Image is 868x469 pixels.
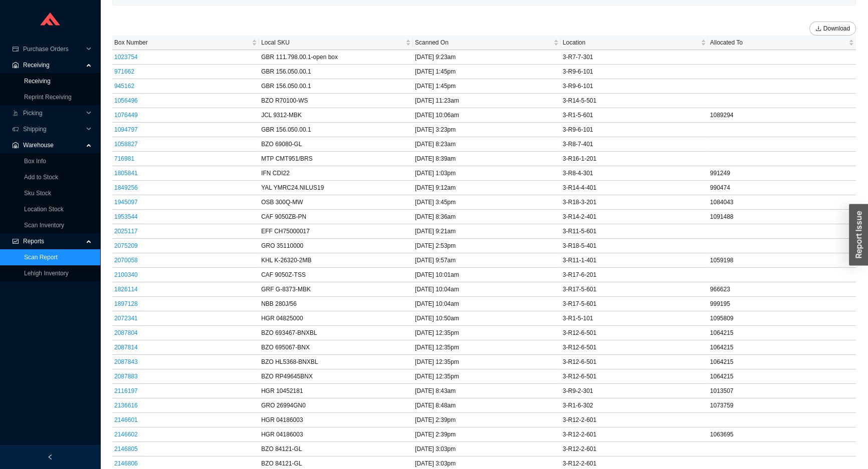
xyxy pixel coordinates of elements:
a: Reprint Receiving [24,94,72,101]
td: [DATE] 10:50am [413,311,561,326]
a: 1056496 [114,97,138,104]
span: left [47,454,53,460]
td: 3-R9-2-301 [561,384,708,398]
a: 1805841 [114,170,138,177]
td: 3-R17-5-601 [561,282,708,297]
td: 3-R1-5-101 [561,311,708,326]
td: [DATE] 9:12am [413,181,561,195]
td: [DATE] 12:35pm [413,369,561,384]
td: BZO 84121-GL [259,442,413,456]
td: 1063695 [708,427,856,442]
td: [DATE] 1:03pm [413,166,561,181]
a: 2146805 [114,445,138,452]
a: 2100340 [114,271,138,278]
td: JCL 9312-MBK [259,108,413,123]
td: 3-R12-2-601 [561,442,708,456]
td: KHL K-26320-2MB [259,253,413,268]
a: 1058827 [114,141,138,148]
a: 2146806 [114,460,138,467]
td: HGR 04825000 [259,311,413,326]
td: BZO 69080-GL [259,137,413,152]
td: [DATE] 12:35pm [413,355,561,369]
a: 2070058 [114,257,138,264]
a: 2087883 [114,373,138,380]
a: Sku Stock [24,190,51,197]
a: 2146602 [114,431,138,438]
td: [DATE] 10:06am [413,108,561,123]
td: BZO R70100-WS [259,94,413,108]
a: 716981 [114,155,134,162]
td: [DATE] 11:23am [413,94,561,108]
a: Lehigh Inventory [24,270,69,277]
a: 1023754 [114,54,138,61]
td: BZO 695067-BNX [259,340,413,355]
th: Allocated To sortable [708,36,856,50]
td: EFF CH75000017 [259,224,413,239]
td: [DATE] 1:45pm [413,79,561,94]
td: 1091488 [708,210,856,224]
td: GRF G-8373-MBK [259,282,413,297]
td: [DATE] 3:23pm [413,123,561,137]
span: Scanned On [415,38,551,48]
a: 1849256 [114,184,138,191]
a: 2136616 [114,402,138,409]
a: 2116197 [114,387,138,394]
a: 945162 [114,83,134,90]
a: 1826114 [114,286,138,293]
td: 1059198 [708,253,856,268]
td: 3-R8-7-401 [561,137,708,152]
td: [DATE] 10:01am [413,268,561,282]
a: 971662 [114,68,134,75]
td: 1013507 [708,384,856,398]
td: [DATE] 3:03pm [413,442,561,456]
td: [DATE] 9:23am [413,50,561,65]
td: [DATE] 3:45pm [413,195,561,210]
td: IFN CDI22 [259,166,413,181]
span: Picking [23,105,83,121]
td: 3-R9-6-101 [561,123,708,137]
a: 1076449 [114,112,138,119]
td: 3-R11-1-401 [561,253,708,268]
td: 3-R9-6-101 [561,79,708,94]
td: [DATE] 2:53pm [413,239,561,253]
span: Download [823,24,850,34]
td: GBR 111.798.00.1-open box [259,50,413,65]
a: 2025117 [114,228,138,235]
td: 3-R14-2-401 [561,210,708,224]
a: Scan Report [24,254,58,261]
td: 3-R12-6-501 [561,340,708,355]
button: downloadDownload [809,22,856,36]
a: 1953544 [114,213,138,220]
td: [DATE] 2:39pm [413,413,561,427]
span: Shipping [23,121,83,137]
th: Local SKU sortable [259,36,413,50]
td: [DATE] 12:35pm [413,326,561,340]
td: NBB 280J/56 [259,297,413,311]
td: 3-R1-5-601 [561,108,708,123]
span: Receiving [23,57,83,73]
td: 1064215 [708,369,856,384]
th: Scanned On sortable [413,36,561,50]
a: 2075209 [114,242,138,249]
td: [DATE] 12:35pm [413,340,561,355]
td: 3-R7-7-301 [561,50,708,65]
td: [DATE] 9:57am [413,253,561,268]
td: 3-R9-6-101 [561,65,708,79]
span: Local SKU [261,38,403,48]
td: [DATE] 9:21am [413,224,561,239]
td: 3-R8-4-301 [561,166,708,181]
td: 3-R17-5-601 [561,297,708,311]
td: OSB 300Q-MW [259,195,413,210]
a: Box Info [24,158,46,165]
span: Box Number [114,38,250,48]
td: [DATE] 8:39am [413,152,561,166]
td: BZO HL5368-BNXBL [259,355,413,369]
a: 2087814 [114,344,138,351]
td: 1064215 [708,340,856,355]
td: 3-R12-6-501 [561,355,708,369]
td: 1084043 [708,195,856,210]
span: fund [12,238,19,244]
td: HGR 04186003 [259,427,413,442]
a: Receiving [24,78,51,85]
td: 990474 [708,181,856,195]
